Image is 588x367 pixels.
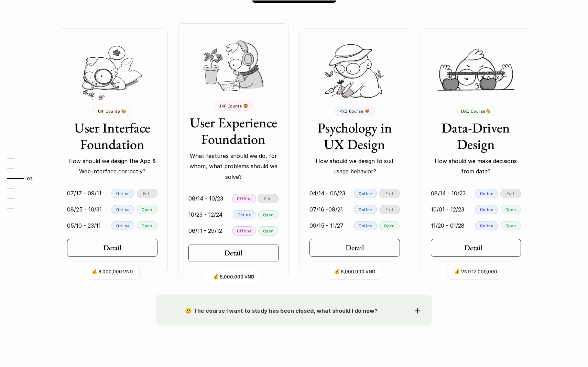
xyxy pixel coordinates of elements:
[339,108,370,113] p: PXD Course 🦊
[505,223,516,228] p: Open
[385,207,393,212] p: Full
[237,228,251,233] p: Offline
[359,207,372,212] p: Online
[309,188,345,198] p: 04/14 - 06/23
[464,243,483,252] h5: Detail
[431,220,465,231] p: 11/20 - 01/28
[103,243,122,252] h5: Detail
[238,212,251,217] p: Online
[263,212,273,217] p: Open
[67,119,157,152] h3: User Interface Foundation
[334,267,375,276] p: 💰 8,000,000 VND
[309,156,400,177] p: How should we design to suit usage behavior?
[188,151,279,182] p: What features should we do, for whom, what problems should we solve?
[359,223,372,228] p: Online
[98,108,127,113] p: UIF Course 🐝
[67,156,157,177] p: How should we design the App & Web interface correctly?
[91,267,133,276] p: 💰 8,000,000 VND
[461,108,491,113] p: DAD Course🐴
[7,174,40,183] a: 03
[309,239,400,257] a: Detail
[480,191,493,196] p: Online
[67,188,101,198] p: 07/17 - 09/11
[188,209,222,220] p: 10/23 - 12/24
[143,191,151,196] p: Full
[431,119,521,152] h3: Data-Driven Design
[188,226,222,236] p: 06/11 - 29/12
[359,191,372,196] p: Online
[185,307,378,314] strong: 😢 The course I want to study has been closed, what should I do now?
[116,191,130,196] p: Online
[213,272,254,282] p: 💰 8,000,000 VND
[67,239,157,257] a: Detail
[346,243,364,252] h5: Detail
[188,244,279,262] a: Detail
[263,228,273,233] p: Open
[480,207,493,212] p: Online
[505,207,516,212] p: Open
[188,114,279,147] h3: User Experience Foundation
[27,176,33,181] strong: 03
[431,156,521,177] p: How should we make decisions from data?
[188,193,223,204] p: 08/14 - 10/23
[507,191,514,196] p: Full
[218,103,248,108] p: UXF Course 🦁
[309,220,344,231] p: 09/15 - 11/27
[385,191,393,196] p: Full
[116,223,130,228] p: Online
[384,223,394,228] p: Open
[480,223,493,228] p: Online
[67,220,101,231] p: 05/10 - 23/11
[116,207,130,212] p: Online
[431,204,464,215] p: 10/01 - 12/23
[264,196,272,201] p: Full
[67,204,102,215] p: 08/25 - 10/31
[142,223,152,228] p: Open
[454,267,497,276] p: 💰 VND 12,000,000
[309,204,343,215] p: 07/16 -09/21
[237,196,251,201] p: Offline
[224,249,243,257] h5: Detail
[431,239,521,257] a: Detail
[431,188,466,198] p: 08/14 - 10/23
[309,119,400,152] h3: Psychology in UX Design
[142,207,152,212] p: Open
